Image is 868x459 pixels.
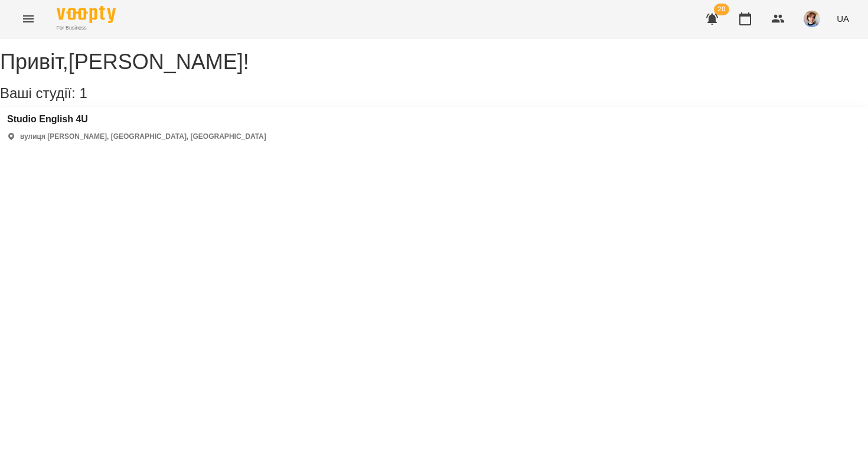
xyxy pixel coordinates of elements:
span: 20 [714,4,729,15]
p: вулиця [PERSON_NAME], [GEOGRAPHIC_DATA], [GEOGRAPHIC_DATA] [20,132,266,142]
a: Studio English 4U [7,114,266,125]
span: For Business [57,24,116,32]
button: UA [832,8,854,30]
span: UA [837,12,849,25]
span: 1 [79,85,87,101]
img: Voopty Logo [57,6,116,23]
img: 139762f8360b8d23236e3ef819c7dd37.jpg [804,11,820,27]
button: Menu [14,5,43,33]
